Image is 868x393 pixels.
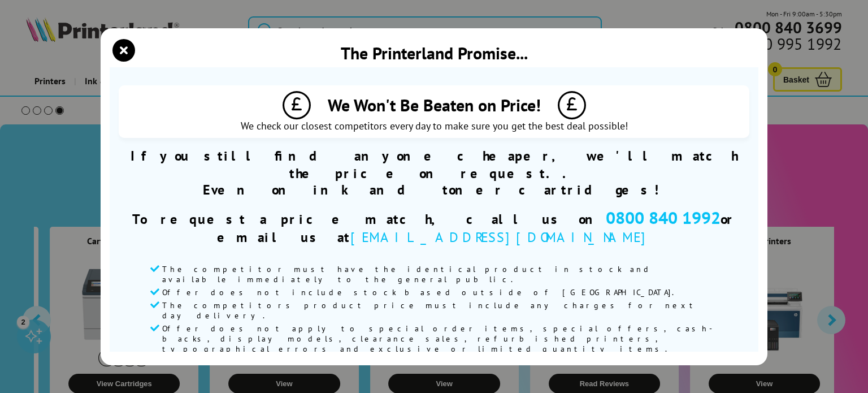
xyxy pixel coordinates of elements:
span: Offer does not include stock based outside of [GEOGRAPHIC_DATA]. [162,287,677,297]
div: To request a price match, call us on or email us at [119,206,749,246]
span: [EMAIL_ADDRESS][DOMAIN_NAME] [350,228,652,246]
span: 0800 840 1992 [606,206,721,228]
span: We Won't Be Beaten on Price! [328,94,541,116]
button: close modal [115,42,132,59]
span: We check our closest competitors every day to make sure you get the best deal possible! [124,119,744,132]
span: The competitors product price must include any charges for next day delivery. [162,300,718,321]
p: Even on ink and toner cartridges! [119,182,749,197]
div: If you still find anyone cheaper, we'll match the price on request.. [119,147,749,197]
span: The competitor must have the identical product in stock and available immediately to the general ... [162,264,718,284]
div: The Printerland Promise... [341,42,528,64]
span: Offer does not apply to special order items, special offers, cash-backs, display models, clearanc... [162,323,718,354]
